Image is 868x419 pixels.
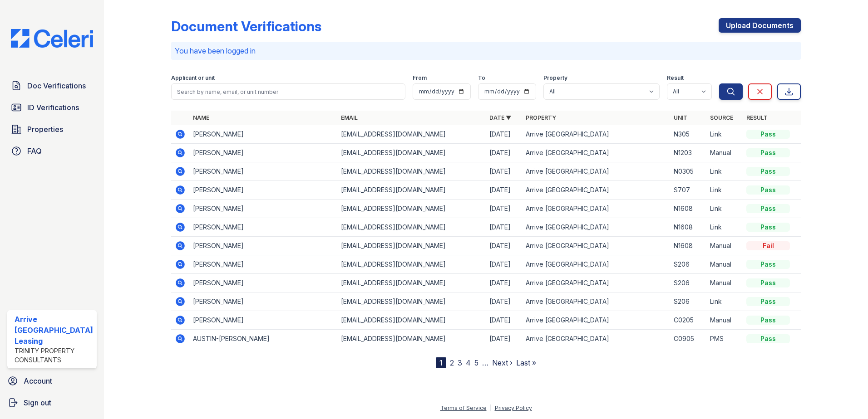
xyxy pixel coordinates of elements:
a: Upload Documents [719,18,801,33]
a: Account [4,372,100,390]
td: S206 [670,292,706,311]
td: Arrive [GEOGRAPHIC_DATA] [522,125,671,144]
a: Next › [492,358,513,367]
label: To [478,74,485,82]
td: [DATE] [486,162,522,181]
td: Arrive [GEOGRAPHIC_DATA] [522,200,671,218]
td: [EMAIL_ADDRESS][DOMAIN_NAME] [337,181,486,200]
td: Arrive [GEOGRAPHIC_DATA] [522,237,671,255]
td: N1608 [670,237,706,255]
div: Pass [746,334,790,343]
td: [EMAIL_ADDRESS][DOMAIN_NAME] [337,237,486,255]
div: | [490,404,492,411]
a: Last » [516,358,536,367]
label: Property [543,74,567,82]
td: [EMAIL_ADDRESS][DOMAIN_NAME] [337,274,486,292]
div: Pass [746,130,790,139]
a: Doc Verifications [7,77,97,95]
td: [DATE] [486,311,522,330]
td: Link [706,181,743,200]
div: Document Verifications [171,18,321,34]
td: Arrive [GEOGRAPHIC_DATA] [522,255,671,274]
td: [DATE] [486,274,522,292]
td: Link [706,200,743,218]
label: From [413,74,427,82]
td: N1203 [670,144,706,162]
td: Manual [706,274,743,292]
div: Pass [746,278,790,287]
td: C0905 [670,330,706,348]
td: S707 [670,181,706,200]
td: Arrive [GEOGRAPHIC_DATA] [522,218,671,237]
a: 5 [474,358,478,367]
td: [EMAIL_ADDRESS][DOMAIN_NAME] [337,144,486,162]
td: [DATE] [486,144,522,162]
div: 1 [436,357,446,368]
td: [EMAIL_ADDRESS][DOMAIN_NAME] [337,255,486,274]
label: Result [667,74,684,82]
div: Trinity Property Consultants [15,346,93,365]
td: Arrive [GEOGRAPHIC_DATA] [522,330,671,348]
td: [PERSON_NAME] [189,200,338,218]
p: You have been logged in [175,45,798,56]
td: [DATE] [486,255,522,274]
td: N1608 [670,200,706,218]
a: Name [193,114,209,121]
span: Properties [27,124,63,135]
td: [DATE] [486,292,522,311]
td: [EMAIL_ADDRESS][DOMAIN_NAME] [337,330,486,348]
a: Unit [674,114,687,121]
a: Email [341,114,358,121]
td: Manual [706,237,743,255]
span: … [482,357,488,368]
td: Arrive [GEOGRAPHIC_DATA] [522,311,671,330]
span: ID Verifications [27,102,79,113]
div: Arrive [GEOGRAPHIC_DATA] Leasing [15,314,93,346]
td: N1608 [670,218,706,237]
input: Search by name, email, or unit number [171,83,406,100]
td: [PERSON_NAME] [189,144,338,162]
a: Privacy Policy [495,404,532,411]
div: Pass [746,260,790,269]
td: [PERSON_NAME] [189,311,338,330]
td: [EMAIL_ADDRESS][DOMAIN_NAME] [337,200,486,218]
td: [EMAIL_ADDRESS][DOMAIN_NAME] [337,311,486,330]
td: Arrive [GEOGRAPHIC_DATA] [522,292,671,311]
td: [PERSON_NAME] [189,125,338,144]
td: Link [706,218,743,237]
img: CE_Logo_Blue-a8612792a0a2168367f1c8372b55b34899dd931a85d93a1a3d3e32e68fde9ad4.png [4,29,100,48]
td: [DATE] [486,181,522,200]
td: N0305 [670,162,706,181]
td: [EMAIL_ADDRESS][DOMAIN_NAME] [337,292,486,311]
td: [DATE] [486,200,522,218]
td: Link [706,125,743,144]
a: Source [710,114,733,121]
a: Terms of Service [440,404,487,411]
td: Arrive [GEOGRAPHIC_DATA] [522,274,671,292]
td: Manual [706,255,743,274]
td: [EMAIL_ADDRESS][DOMAIN_NAME] [337,218,486,237]
td: Manual [706,144,743,162]
td: S206 [670,255,706,274]
td: Arrive [GEOGRAPHIC_DATA] [522,181,671,200]
td: [DATE] [486,218,522,237]
td: Link [706,292,743,311]
td: Link [706,162,743,181]
td: [PERSON_NAME] [189,255,338,274]
a: 4 [466,358,471,367]
td: [EMAIL_ADDRESS][DOMAIN_NAME] [337,125,486,144]
a: Sign out [4,394,100,412]
div: Pass [746,167,790,176]
td: S206 [670,274,706,292]
div: Pass [746,223,790,232]
td: C0205 [670,311,706,330]
td: Arrive [GEOGRAPHIC_DATA] [522,162,671,181]
td: [PERSON_NAME] [189,162,338,181]
td: [DATE] [486,330,522,348]
div: Pass [746,204,790,213]
td: N305 [670,125,706,144]
div: Pass [746,316,790,325]
a: 2 [450,358,454,367]
td: [PERSON_NAME] [189,218,338,237]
